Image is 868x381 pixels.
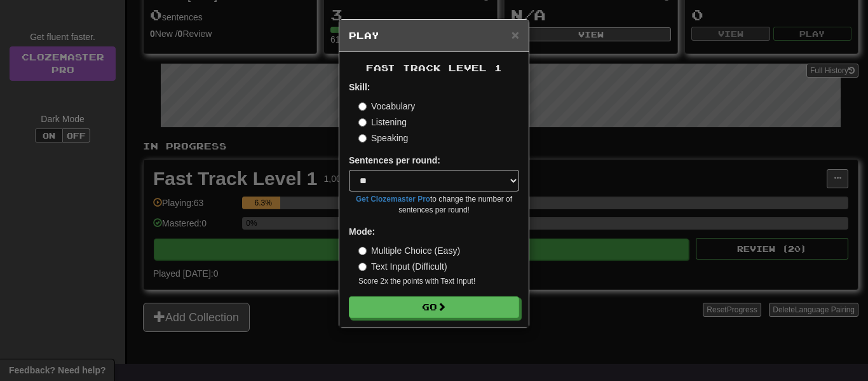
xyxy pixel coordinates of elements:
button: Go [349,296,519,318]
span: × [512,27,519,42]
input: Vocabulary [358,102,367,111]
input: Speaking [358,134,367,142]
small: to change the number of sentences per round! [349,194,519,216]
button: Close [512,28,519,41]
input: Multiple Choice (Easy) [358,247,367,255]
label: Speaking [358,132,408,144]
label: Listening [358,116,407,128]
span: Fast Track Level 1 [366,62,502,73]
label: Vocabulary [358,100,415,113]
small: Score 2x the points with Text Input ! [358,276,519,287]
h5: Play [349,29,519,42]
a: Get Clozemaster Pro [356,195,430,204]
input: Listening [358,118,367,127]
input: Text Input (Difficult) [358,263,367,271]
label: Multiple Choice (Easy) [358,244,460,257]
label: Sentences per round: [349,154,440,167]
strong: Skill: [349,82,370,92]
strong: Mode: [349,226,375,237]
label: Text Input (Difficult) [358,260,447,273]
